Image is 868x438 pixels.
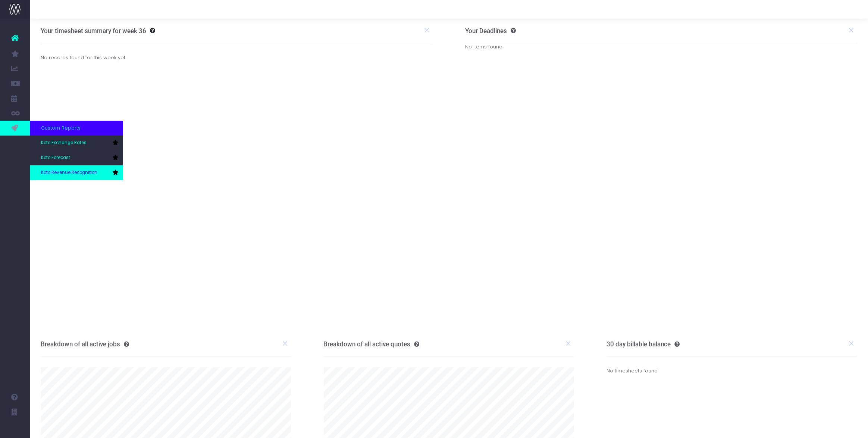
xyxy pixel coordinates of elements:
span: Custom Reports [41,124,81,132]
a: Koto Revenue Recognition [30,165,123,180]
div: No timesheets found [607,356,858,385]
a: Koto Exchange Rates [30,136,123,150]
div: No records found for this week yet. [35,54,438,61]
h3: Breakdown of all active jobs [41,340,129,348]
h3: 30 day billable balance [607,340,680,348]
span: Koto Revenue Recognition [41,169,97,176]
h3: Your Deadlines [465,27,516,35]
a: Koto Forecast [30,150,123,165]
div: No items found [465,43,857,51]
h3: Breakdown of all active quotes [324,340,420,348]
img: images/default_profile_image.png [9,423,21,434]
h3: Your timesheet summary for week 36 [41,27,146,35]
span: Koto Exchange Rates [41,140,87,146]
span: Koto Forecast [41,155,70,161]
